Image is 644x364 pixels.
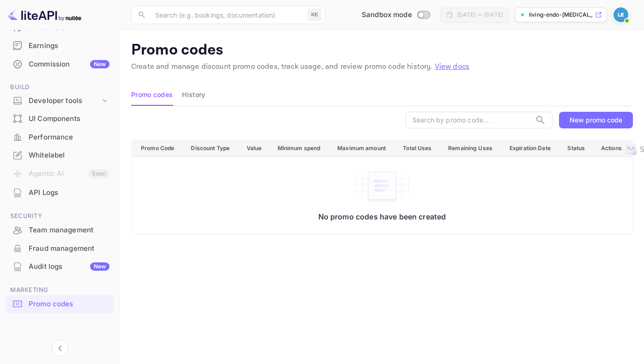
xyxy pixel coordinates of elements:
[570,116,622,124] div: New promo code
[529,11,593,19] p: living-endo-[MEDICAL_DATA]-5...
[29,261,109,272] div: Audit logs
[502,140,560,157] th: Expiration Date
[29,188,109,198] div: API Logs
[6,184,114,202] div: API Logs
[6,37,114,55] div: Earnings
[90,262,109,271] div: New
[6,258,114,276] div: Audit logsNew
[6,55,114,73] div: CommissionNew
[6,285,114,295] span: Marketing
[131,84,173,106] button: Promo codes
[405,112,531,128] input: Search by promo code...
[29,150,109,161] div: Whitelabel
[6,211,114,221] span: Security
[6,295,114,313] div: Promo codes
[29,132,109,143] div: Performance
[308,9,322,21] div: ⌘K
[270,140,330,157] th: Minimum spend
[141,212,623,221] p: No promo codes have been created
[7,7,81,22] img: LiteAPI logo
[132,140,184,157] th: Promo Code
[6,258,114,275] a: Audit logsNew
[614,7,628,22] img: Living Endo-Diabetes
[6,184,114,201] a: API Logs
[330,140,395,157] th: Maximum amount
[29,59,109,70] div: Commission
[435,62,469,72] a: View docs
[183,140,239,157] th: Discount Type
[441,140,502,157] th: Remaining Uses
[6,146,114,164] div: Whitelabel
[362,10,412,20] span: Sandbox mode
[395,140,441,157] th: Total Uses
[52,340,68,357] button: Collapse navigation
[6,221,114,238] a: Team management
[6,110,114,128] div: UI Components
[131,61,633,73] p: Create and manage discount promo codes, track usage, and review promo code history.
[6,19,114,36] a: Customers
[6,240,114,257] a: Fraud management
[6,82,114,92] span: Build
[559,112,633,128] button: New promo code
[29,41,109,51] div: Earnings
[182,84,205,106] button: History
[29,299,109,309] div: Promo codes
[150,6,304,24] input: Search (e.g. bookings, documentation)
[6,240,114,258] div: Fraud management
[457,11,503,19] div: [DATE] — [DATE]
[29,114,109,124] div: UI Components
[6,128,114,146] a: Performance
[131,41,633,60] p: Promo codes
[90,60,109,68] div: New
[6,221,114,239] div: Team management
[6,55,114,73] a: CommissionNew
[6,37,114,54] a: Earnings
[594,140,633,157] th: Actions
[239,140,270,157] th: Value
[29,96,100,106] div: Developer tools
[29,243,109,254] div: Fraud management
[6,93,114,109] div: Developer tools
[6,110,114,127] a: UI Components
[6,146,114,164] a: Whitelabel
[6,128,114,146] div: Performance
[358,10,433,20] div: Switch to Production mode
[29,225,109,236] div: Team management
[560,140,593,157] th: Status
[6,295,114,312] a: Promo codes
[354,166,410,205] img: No promo codes have been created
